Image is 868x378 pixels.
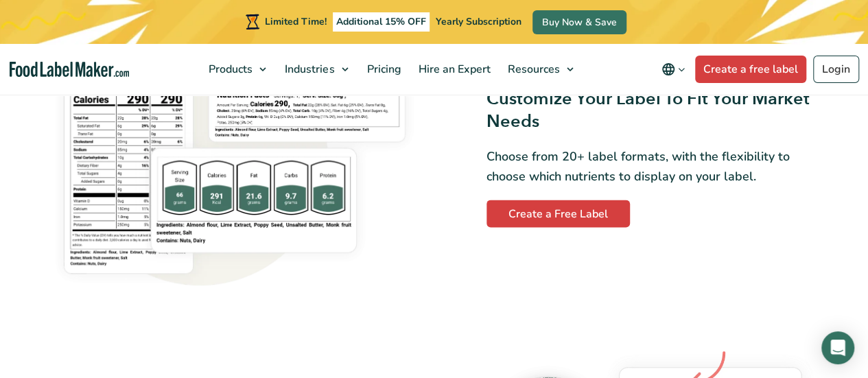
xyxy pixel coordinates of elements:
[486,88,825,133] h3: Customize Your Label To Fit Your Market Needs
[410,44,495,95] a: Hire an Expert
[277,44,355,95] a: Industries
[358,44,406,95] a: Pricing
[281,62,336,77] span: Industries
[362,62,402,77] span: Pricing
[695,56,806,83] a: Create a free label
[436,15,521,28] span: Yearly Subscription
[532,10,626,34] a: Buy Now & Save
[503,62,561,77] span: Resources
[414,62,491,77] span: Hire an Expert
[813,56,859,83] a: Login
[652,56,695,83] button: Change language
[486,147,825,187] p: Choose from 20+ label formats, with the flexibility to choose which nutrients to display on your ...
[265,15,327,28] span: Limited Time!
[486,200,630,227] a: Create a Free Label
[821,331,854,364] div: Open Intercom Messenger
[200,44,273,95] a: Products
[499,44,580,95] a: Resources
[10,62,130,78] a: Food Label Maker homepage
[204,62,254,77] span: Products
[333,12,430,32] span: Additional 15% OFF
